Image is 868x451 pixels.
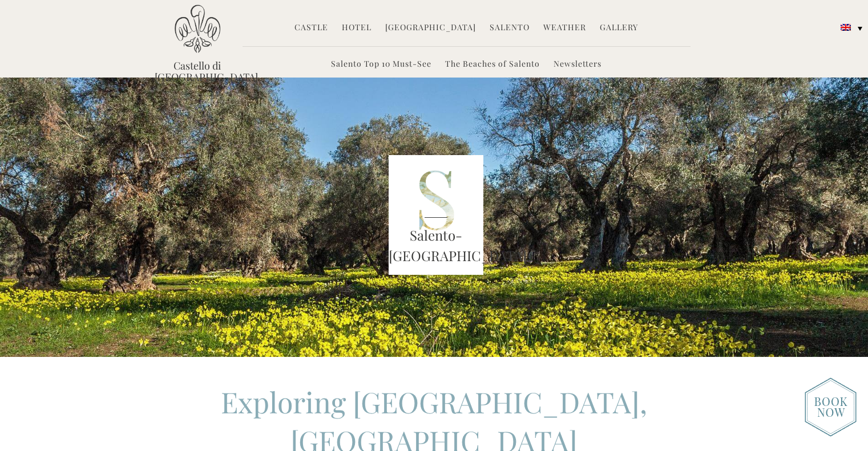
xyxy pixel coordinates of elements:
a: Gallery [600,22,638,35]
a: Newsletters [554,58,601,71]
img: English [841,24,851,31]
a: Weather [543,22,586,35]
a: The Beaches of Salento [445,58,540,71]
a: Hotel [342,22,372,35]
h3: Salento-[GEOGRAPHIC_DATA] [389,225,483,266]
img: new-booknow.png [805,377,857,437]
a: Castle [294,22,328,35]
a: Salento [490,22,530,35]
a: Castello di [GEOGRAPHIC_DATA] [155,60,240,83]
img: S_Lett_green.png [389,155,483,275]
img: Castello di Ugento [175,5,220,53]
a: [GEOGRAPHIC_DATA] [385,22,476,35]
a: Salento Top 10 Must-See [331,58,431,71]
